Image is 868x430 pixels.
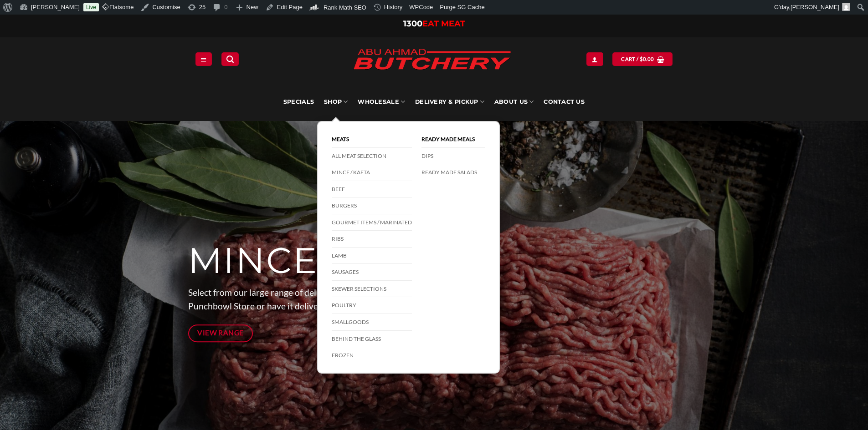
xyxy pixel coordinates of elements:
[612,52,673,66] a: View cart
[332,281,412,298] a: Skewer Selections
[197,327,244,339] span: View Range
[332,214,412,231] a: Gourmet Items / Marinated
[324,83,348,121] a: SHOP
[494,83,534,121] a: About Us
[332,314,412,331] a: Smallgoods
[332,164,412,181] a: Mince / Kafta
[332,347,412,364] a: Frozen
[791,4,839,10] span: [PERSON_NAME]
[188,324,253,342] a: View Range
[188,239,318,283] span: MINCE
[188,287,485,312] span: Select from our large range of delicious Order online & collect from our Punchbowl Store or have ...
[640,55,643,63] span: $
[403,19,422,29] span: 1300
[332,264,412,281] a: Sausages
[842,3,850,11] img: Avatar of Zacky Kawtharani
[421,164,485,181] a: Ready Made Salads
[332,197,412,214] a: Burgers
[332,297,412,314] a: Poultry
[221,52,239,66] a: Search
[358,83,405,121] a: Wholesale
[332,181,412,198] a: Beef
[345,43,519,77] img: Abu Ahmad Butchery
[332,231,412,248] a: Ribs
[421,131,485,148] a: Ready Made Meals
[283,83,314,121] a: Specials
[422,19,465,29] span: EAT MEAT
[332,331,412,348] a: Behind The Glass
[415,83,484,121] a: Delivery & Pickup
[332,248,412,264] a: Lamb
[544,83,585,121] a: Contact Us
[332,148,412,165] a: All Meat Selection
[195,52,212,66] a: Menu
[621,55,654,63] span: Cart /
[83,3,99,11] a: Live
[640,56,654,62] bdi: 0.00
[403,19,465,29] a: 1300EAT MEAT
[332,131,412,148] a: Meats
[421,148,485,165] a: DIPS
[324,4,366,11] span: Rank Math SEO
[586,52,603,66] a: My account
